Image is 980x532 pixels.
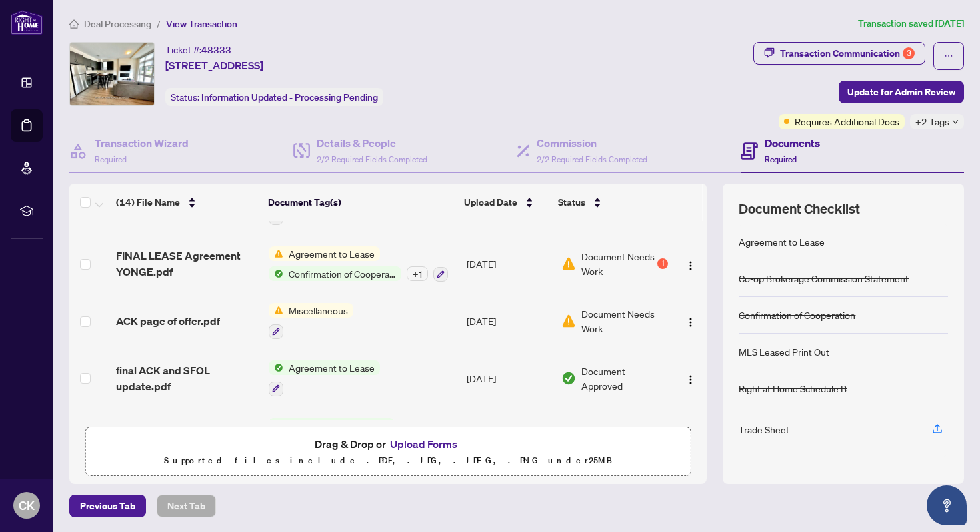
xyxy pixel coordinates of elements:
button: Status IconRECO Information Guide [269,418,395,454]
img: Document Status [561,256,576,271]
p: Supported files include .PDF, .JPG, .JPEG, .PNG under 25 MB [94,453,682,469]
div: Ticket #: [165,42,231,57]
td: [DATE] [461,407,556,465]
h4: Commission [537,135,647,151]
h4: Documents [765,135,820,151]
span: Document Needs Work [581,249,655,278]
article: Transaction saved [DATE] [858,16,964,31]
th: Document Tag(s) [263,184,459,221]
img: Status Icon [269,246,283,261]
span: Deal Processing [84,18,151,30]
button: Transaction Communication3 [753,42,925,65]
span: 48333 [201,44,231,56]
img: Logo [685,374,696,385]
div: 3 [903,47,915,59]
img: Status Icon [269,360,283,375]
div: Trade Sheet [739,422,789,437]
td: [DATE] [461,350,556,407]
div: 1 [657,258,668,269]
img: Status Icon [269,418,283,433]
span: Document Needs Work [581,306,669,336]
span: Requires Additional Docs [795,114,899,129]
span: View Transaction [166,18,237,30]
div: Transaction Communication [780,43,915,64]
th: Status [553,184,670,221]
button: Open asap [927,485,967,525]
th: (14) File Name [111,184,263,221]
span: ellipsis [944,51,953,61]
span: 2/2 Required Fields Completed [317,154,427,164]
td: [DATE] [461,236,556,293]
span: Status [558,195,585,210]
div: Right at Home Schedule B [739,381,847,396]
span: 2/2 Required Fields Completed [537,154,647,164]
button: Status IconMiscellaneous [269,303,353,339]
span: ACK page of offer.pdf [116,313,220,329]
button: Logo [680,253,701,274]
span: (14) File Name [116,195,180,210]
div: Agreement to Lease [739,234,825,249]
span: Previous Tab [80,495,135,517]
span: Miscellaneous [283,303,353,318]
span: Required [765,154,797,164]
div: Status: [165,88,383,106]
img: logo [11,10,43,35]
img: Status Icon [269,266,283,281]
button: Upload Forms [386,435,461,453]
button: Update for Admin Review [839,81,964,103]
span: FINAL LEASE Agreement YONGE.pdf [116,248,258,280]
span: RECO Information Guide [283,418,395,433]
img: Logo [685,260,696,271]
div: MLS Leased Print Out [739,344,829,359]
button: Status IconAgreement to Lease [269,360,380,396]
td: [DATE] [461,292,556,350]
button: Next Tab [157,495,216,517]
span: CK [19,496,35,515]
span: down [952,119,959,125]
span: Document Checklist [739,200,860,218]
h4: Transaction Wizard [95,135,189,151]
button: Status IconAgreement to LeaseStatus IconConfirmation of Cooperation+1 [269,246,448,282]
span: Agreement to Lease [283,246,380,261]
li: / [157,16,161,31]
button: Logo [680,368,701,389]
span: final ACK and SFOL update.pdf [116,362,258,394]
span: +2 Tags [915,114,949,129]
span: Required [95,154,127,164]
span: Drag & Drop orUpload FormsSupported files include .PDF, .JPG, .JPEG, .PNG under25MB [86,427,690,477]
img: Logo [685,317,696,328]
span: Document Approved [581,364,669,393]
h4: Details & People [317,135,427,151]
span: Information Updated - Processing Pending [201,91,378,103]
span: Update for Admin Review [847,81,955,103]
img: Document Status [561,371,576,386]
span: [STREET_ADDRESS] [165,57,263,73]
img: Document Status [561,314,576,328]
th: Upload Date [459,184,553,221]
img: Status Icon [269,303,283,318]
button: Logo [680,310,701,332]
span: Upload Date [464,195,517,210]
div: + 1 [407,266,428,281]
div: Confirmation of Cooperation [739,308,855,322]
span: Agreement to Lease [283,360,380,375]
span: Confirmation of Cooperation [283,266,401,281]
div: Co-op Brokerage Commission Statement [739,271,909,286]
img: IMG-N12320421_1.jpg [70,43,154,105]
span: Drag & Drop or [315,435,461,453]
button: Previous Tab [69,495,146,517]
span: home [69,19,79,29]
